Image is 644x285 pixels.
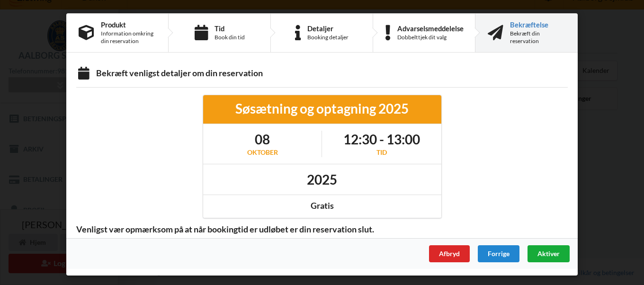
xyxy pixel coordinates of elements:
[307,171,337,188] h1: 2025
[76,68,568,80] div: Bekræft venligst detaljer om din reservation
[510,21,565,28] div: Bekræftelse
[215,34,245,41] div: Book din tid
[247,148,278,157] div: oktober
[478,245,519,262] div: Forrige
[210,200,435,211] div: Gratis
[343,131,420,148] h1: 12:30 - 13:00
[215,25,245,32] div: Tid
[429,245,470,262] div: Afbryd
[101,21,156,28] div: Produkt
[247,131,278,148] h1: 08
[397,34,464,41] div: Dobbelttjek dit valg
[307,25,349,32] div: Detaljer
[537,249,560,258] span: Aktiver
[343,148,420,157] div: Tid
[70,224,381,235] span: Venligst vær opmærksom på at når bookingtid er udløbet er din reservation slut.
[510,30,565,45] div: Bekræft din reservation
[307,34,349,41] div: Booking detaljer
[210,100,435,117] div: Søsætning og optagning 2025
[397,25,464,32] div: Advarselsmeddelelse
[101,30,156,45] div: Information omkring din reservation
